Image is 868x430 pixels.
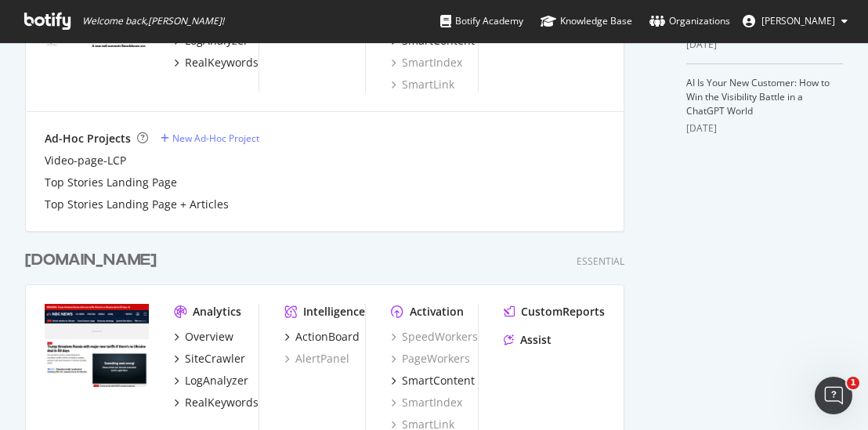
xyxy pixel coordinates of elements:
button: [PERSON_NAME] [730,9,860,34]
div: ActionBoard [295,329,360,345]
div: Analytics [193,304,241,320]
div: Ad-Hoc Projects [45,131,131,146]
a: SmartIndex [391,395,462,410]
div: Intelligence [303,304,365,320]
div: Knowledge Base [541,13,632,29]
a: SiteCrawler [174,351,245,367]
a: Assist [504,332,552,348]
div: Essential [577,255,624,268]
div: Botify Academy [440,13,523,29]
div: [DATE] [686,38,843,52]
img: nbcnews.com [45,304,149,387]
a: LogAnalyzer [174,373,248,388]
span: Joy Kemp [761,14,835,27]
div: [DOMAIN_NAME] [25,249,157,272]
div: RealKeywords [185,55,259,70]
a: ActionBoard [284,329,360,345]
div: Assist [520,332,552,348]
a: AlertPanel [284,351,349,367]
a: Top Stories Landing Page [45,175,177,190]
div: Activation [410,304,464,320]
a: PageWorkers [391,351,470,367]
div: Organizations [649,13,730,29]
div: Overview [185,329,233,345]
div: CustomReports [521,304,605,320]
iframe: Intercom live chat [815,377,852,414]
a: Overview [174,329,233,345]
a: RealKeywords [174,395,259,410]
a: RealKeywords [174,55,259,70]
div: SmartContent [402,373,475,388]
a: SmartContent [391,373,475,388]
a: SmartLink [391,77,454,92]
div: New Ad-Hoc Project [172,132,259,145]
div: [DATE] [686,121,843,136]
a: CustomReports [504,304,605,320]
a: Top Stories Landing Page + Articles [45,197,229,212]
span: Welcome back, [PERSON_NAME] ! [82,15,224,27]
a: SmartIndex [391,55,462,70]
div: LogAnalyzer [185,373,248,388]
a: SpeedWorkers [391,329,478,345]
a: [DOMAIN_NAME] [25,249,163,272]
a: Video-page-LCP [45,153,126,168]
div: RealKeywords [185,395,259,410]
a: AI Is Your New Customer: How to Win the Visibility Battle in a ChatGPT World [686,76,830,117]
div: SiteCrawler [185,351,245,367]
a: New Ad-Hoc Project [161,132,259,145]
span: 1 [847,377,859,389]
